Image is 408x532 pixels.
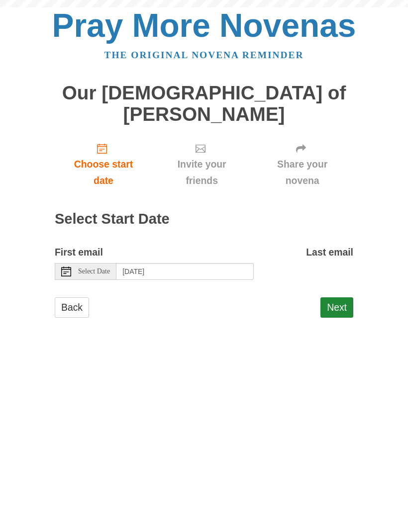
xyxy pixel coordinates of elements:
h2: Select Start Date [55,211,353,227]
h1: Our [DEMOGRAPHIC_DATA] of [PERSON_NAME] [55,83,353,125]
button: Next [320,297,353,318]
a: Invite your friends [152,135,251,194]
label: First email [55,244,103,261]
span: Choose start date [65,156,142,189]
span: Share your novena [261,156,343,189]
span: Select Date [78,268,110,275]
label: Last email [306,244,353,261]
a: Back [55,297,89,318]
span: Invite your friends [162,156,241,189]
a: The original novena reminder [104,50,304,60]
a: Choose start date [55,135,152,194]
a: Pray More Novenas [52,7,356,44]
a: Share your novena [251,135,353,194]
